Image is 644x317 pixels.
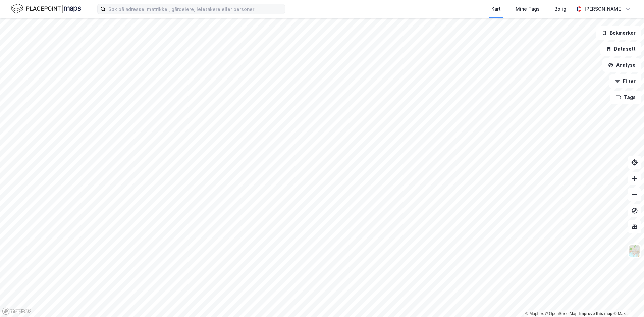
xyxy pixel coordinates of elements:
div: Bolig [554,5,566,13]
div: Mine Tags [516,5,540,13]
img: logo.f888ab2527a4732fd821a326f86c7f29.svg [11,3,81,15]
div: Kart [491,5,501,13]
input: Søk på adresse, matrikkel, gårdeiere, leietakere eller personer [106,4,285,14]
iframe: Chat Widget [610,285,644,317]
div: Kontrollprogram for chat [610,285,644,317]
div: [PERSON_NAME] [584,5,623,13]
